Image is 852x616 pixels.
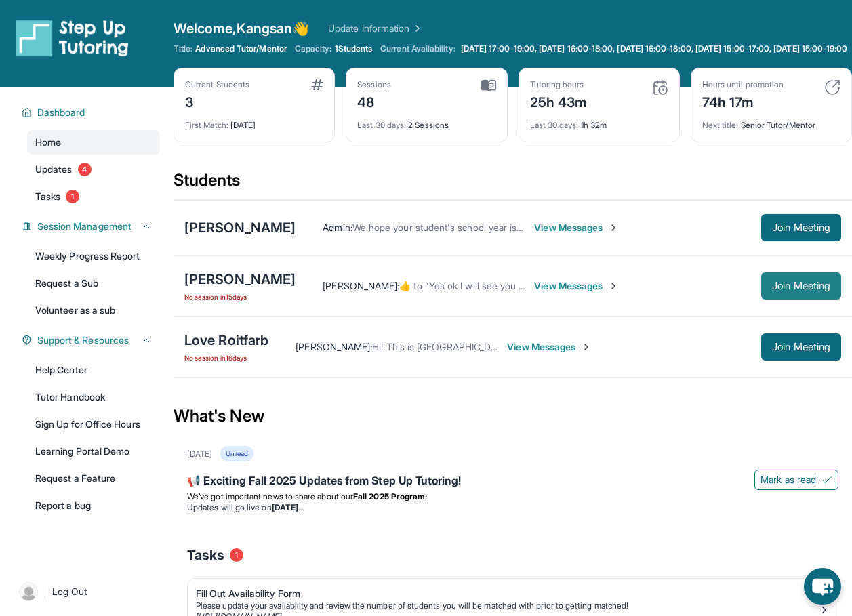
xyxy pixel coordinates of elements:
span: Tasks [187,546,224,564]
span: | [43,583,47,600]
div: What's New [174,386,852,446]
span: [PERSON_NAME] : [296,341,372,352]
div: 3 [185,90,249,112]
div: [DATE] [187,449,212,459]
button: Join Meeting [761,272,841,300]
span: Join Meeting [772,343,830,351]
button: chat-button [804,568,841,605]
span: 1 Students [335,43,373,54]
div: Fill Out Availability Form [196,587,819,600]
span: Capacity: [295,43,332,54]
img: Chevron-Right [581,342,592,352]
span: Updates [35,163,73,176]
span: Current Availability: [380,43,455,54]
img: card [481,79,496,91]
span: Session Management [37,220,131,233]
a: |Log Out [14,577,160,607]
a: Update Information [328,22,423,35]
img: Chevron Right [409,22,423,35]
div: Tutoring hours [530,79,588,90]
span: Mark as read [760,473,816,487]
span: ​👍​ to “ Yes ok I will see you [DATE] at 4:30 ” [399,280,585,291]
a: Sign Up for Office Hours [27,412,160,436]
div: 2 Sessions [357,112,495,131]
span: Join Meeting [772,282,830,290]
span: No session in 16 days [184,352,268,363]
button: Support & Resources [32,333,152,347]
span: Dashboard [37,106,85,119]
button: Mark as read [754,470,838,490]
a: Request a Feature [27,466,160,491]
img: Chevron-Right [608,222,619,233]
span: Next title : [702,120,739,130]
div: Hours until promotion [702,79,784,90]
div: Senior Tutor/Mentor [702,112,840,131]
img: card [311,79,323,90]
div: Love Roitfarb [184,331,268,350]
li: Updates will go live on [187,502,838,513]
span: 1 [66,190,79,203]
span: 1 [230,548,243,562]
a: Home [27,130,160,155]
div: [PERSON_NAME] [184,218,296,237]
span: Last 30 days : [530,120,579,130]
a: Updates4 [27,157,160,182]
button: Join Meeting [761,214,841,241]
div: Sessions [357,79,391,90]
a: Request a Sub [27,271,160,295]
div: Please update your availability and review the number of students you will be matched with prior ... [196,600,819,611]
img: user-img [19,582,38,601]
div: 74h 17m [702,90,784,112]
div: 1h 32m [530,112,668,131]
a: Report a bug [27,493,160,518]
span: Title: [174,43,192,54]
a: Learning Portal Demo [27,439,160,464]
div: [PERSON_NAME] [184,270,296,289]
span: Last 30 days : [357,120,406,130]
span: Hi! This is [GEOGRAPHIC_DATA]. [372,341,512,352]
span: 4 [78,163,92,176]
strong: [DATE] [272,502,304,512]
img: logo [16,19,129,57]
span: Tasks [35,190,60,203]
span: First Match : [185,120,228,130]
strong: Fall 2025 Program: [353,491,427,501]
span: We’ve got important news to share about our [187,491,353,501]
span: Join Meeting [772,224,830,232]
a: Volunteer as a sub [27,298,160,323]
span: View Messages [534,279,619,293]
span: Admin : [323,222,352,233]
img: card [824,79,840,96]
div: [DATE] [185,112,323,131]
span: Home [35,136,61,149]
span: [PERSON_NAME] : [323,280,399,291]
button: Dashboard [32,106,152,119]
span: Support & Resources [37,333,129,347]
button: Join Meeting [761,333,841,361]
a: Tutor Handbook [27,385,160,409]
div: 25h 43m [530,90,588,112]
span: No session in 15 days [184,291,296,302]
img: Chevron-Right [608,281,619,291]
span: Log Out [52,585,87,598]
div: 48 [357,90,391,112]
img: card [652,79,668,96]
a: Weekly Progress Report [27,244,160,268]
span: Welcome, Kangsan 👋 [174,19,309,38]
span: View Messages [534,221,619,234]
div: Unread [220,446,253,461]
span: [DATE] 17:00-19:00, [DATE] 16:00-18:00, [DATE] 16:00-18:00, [DATE] 15:00-17:00, [DATE] 15:00-19:00 [461,43,848,54]
span: Advanced Tutor/Mentor [195,43,286,54]
div: Current Students [185,79,249,90]
a: Tasks1 [27,184,160,209]
div: 📢 Exciting Fall 2025 Updates from Step Up Tutoring! [187,472,838,491]
a: [DATE] 17:00-19:00, [DATE] 16:00-18:00, [DATE] 16:00-18:00, [DATE] 15:00-17:00, [DATE] 15:00-19:00 [458,43,851,54]
img: Mark as read [821,474,832,485]
span: View Messages [507,340,592,354]
div: Students [174,169,852,199]
button: Session Management [32,220,152,233]
a: Help Center [27,358,160,382]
